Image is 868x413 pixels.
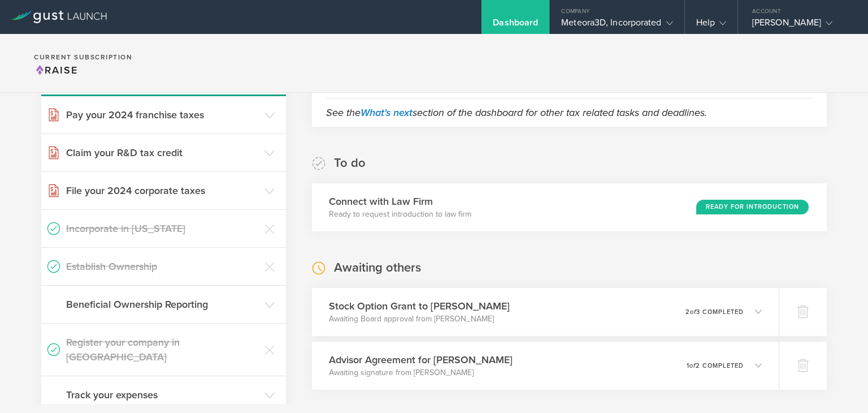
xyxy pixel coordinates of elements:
h3: Claim your R&D tax credit [66,145,259,160]
h2: Current Subscription [34,54,132,61]
div: Meteora3D, Incorporated [561,17,672,34]
h3: Advisor Agreement for [PERSON_NAME] [329,352,513,367]
p: 2 3 completed [685,309,744,315]
div: [PERSON_NAME] [752,17,848,34]
h3: Register your company in [GEOGRAPHIC_DATA] [66,335,259,364]
em: See the section of the dashboard for other tax related tasks and deadlines. [326,106,707,119]
h3: File your 2024 corporate taxes [66,183,259,198]
h3: Connect with Law Firm [329,194,471,209]
span: Raise [34,64,78,76]
h3: Track your expenses [66,388,259,402]
h3: Establish Ownership [66,259,259,274]
div: Ready for Introduction [696,200,809,214]
h3: Stock Option Grant to [PERSON_NAME] [329,299,510,313]
h3: Beneficial Ownership Reporting [66,297,259,312]
div: Dashboard [493,17,538,34]
a: What's next [361,106,413,119]
h3: Incorporate in [US_STATE] [66,221,259,236]
h3: Pay your 2024 franchise taxes [66,107,259,122]
em: of [689,362,696,369]
p: Awaiting signature from [PERSON_NAME] [329,367,513,378]
p: 1 2 completed [687,363,744,369]
h2: Awaiting others [334,260,421,276]
div: Connect with Law FirmReady to request introduction to law firmReady for Introduction [312,183,827,231]
h2: To do [334,155,366,171]
p: Awaiting Board approval from [PERSON_NAME] [329,313,510,325]
p: Ready to request introduction to law firm [329,209,471,220]
em: of [690,308,696,316]
div: Help [696,17,726,34]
